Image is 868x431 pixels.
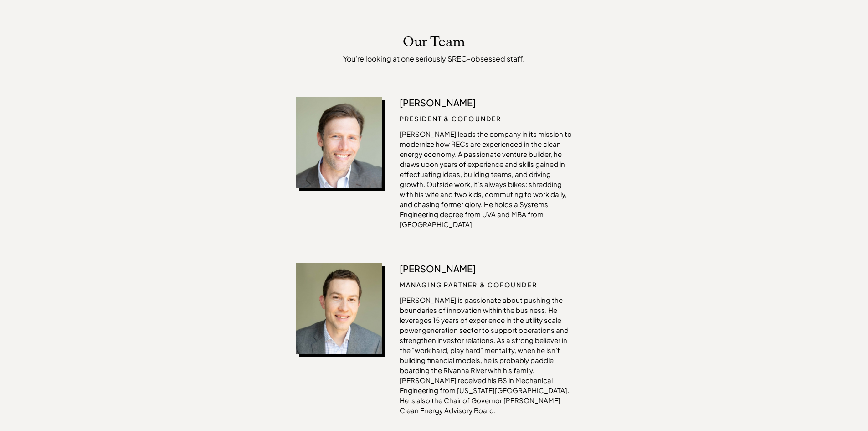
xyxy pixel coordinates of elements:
p: [PERSON_NAME] leads the company in its mission to modernize how RECs are experienced in the clean... [400,129,572,229]
p: [PERSON_NAME] [400,97,572,108]
p: President & Cofounder [400,114,572,124]
p: Our Team [403,34,465,50]
p: [PERSON_NAME] is passionate about pushing the boundaries of innovation within the business. He le... [400,295,572,415]
p: You're looking at one seriously SREC-obsessed staff. [296,54,572,63]
p: [PERSON_NAME] [400,263,572,274]
p: managing partner & cofounder [400,280,572,290]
